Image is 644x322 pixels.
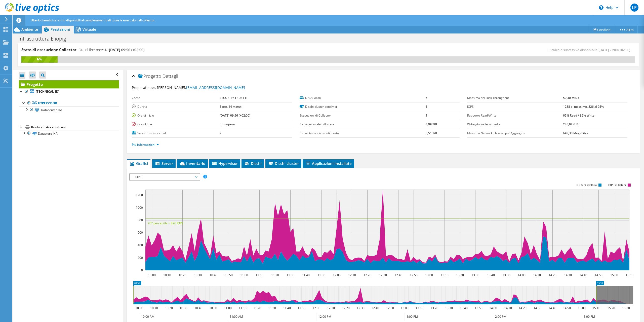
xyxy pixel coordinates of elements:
[357,306,365,310] text: 12:30
[456,273,464,277] text: 13:20
[21,27,38,32] span: Ambiente
[549,273,556,277] text: 14:20
[179,161,205,166] span: Inventario
[51,27,70,32] span: Prestazioni
[287,273,294,277] text: 11:30
[599,5,603,10] svg: \n
[548,48,633,52] span: Ricalcolo successivo disponibile:
[194,273,202,277] text: 10:30
[426,104,427,109] b: 1
[626,273,633,277] text: 15:10
[132,95,220,100] label: Conto
[136,205,143,210] text: 1000
[502,273,510,277] text: 13:50
[426,96,427,100] b: 5
[109,47,144,52] span: [DATE] 09:56 (+02:00)
[135,306,143,310] text: 10:00
[416,306,423,310] text: 13:10
[138,74,161,79] span: Progetto
[155,161,173,166] span: Server
[563,131,588,135] b: 649,30 Megabit/s
[253,306,261,310] text: 11:20
[83,27,96,32] span: Virtuale
[163,273,171,277] text: 10:10
[401,306,409,310] text: 13:00
[300,95,426,100] label: Disks locali
[138,243,143,247] text: 400
[592,306,600,310] text: 15:10
[564,273,572,277] text: 14:30
[163,73,178,79] span: Dettagli
[534,306,541,310] text: 14:30
[138,218,143,222] text: 800
[129,161,148,166] span: Grafici
[305,161,352,166] span: Applicazioni installate
[577,183,597,187] text: IOPS di scrittura
[220,122,235,126] b: In sospeso
[19,130,119,137] a: Datastore_HA
[610,273,618,277] text: 15:00
[327,306,335,310] text: 12:10
[132,113,220,118] label: Ora di inizio
[132,122,220,127] label: Ora di fine
[578,306,586,310] text: 15:00
[563,104,604,109] b: 1288 al massimo, 826 al 95%
[136,193,143,197] text: 1200
[386,306,394,310] text: 12:50
[132,174,197,180] span: IOPS
[533,273,541,277] text: 14:10
[317,273,325,277] text: 11:50
[148,221,183,225] text: 95° percentile = 826 IOPS
[224,306,232,310] text: 11:00
[268,306,276,310] text: 11:30
[467,113,563,118] label: Rapporto Read/Write
[78,47,144,53] h4: Ora di fine prevista:
[19,100,119,106] a: Hypervisor
[212,161,238,166] span: Hypervisor
[563,113,594,118] b: 65% Read / 35% Write
[426,122,437,126] b: 3,99 TiB
[563,122,578,126] b: 285,02 GiB
[41,108,62,112] span: Datacenter-HA
[489,306,497,310] text: 14:00
[31,124,119,130] div: Dischi cluster condivisi
[342,306,350,310] text: 12:20
[300,104,426,109] label: Dischi cluster condivisi
[19,106,119,113] a: Datacenter-HA
[19,88,119,95] a: [TECHNICAL_ID]
[19,80,119,88] a: Progetto
[225,273,233,277] text: 10:50
[595,273,602,277] text: 14:50
[425,273,433,277] text: 13:00
[220,131,221,135] b: 2
[504,306,512,310] text: 14:10
[31,18,155,22] span: Ulteriori analisi saranno disponibili al completamento di tutte le esecuzioni di collector.
[271,273,279,277] text: 11:20
[244,161,262,166] span: Dischi
[622,306,630,310] text: 15:30
[445,306,453,310] text: 13:30
[563,96,579,100] b: 50,30 MB/s
[283,306,291,310] text: 11:40
[300,131,426,136] label: Capacity condivisa utilizzata
[467,95,563,100] label: Massima del Disk Throughput
[467,122,563,127] label: Write giornaliera media
[141,268,143,272] text: 0
[132,131,220,136] label: Server fisici e virtuali
[210,273,217,277] text: 10:40
[157,85,245,90] span: [PERSON_NAME],
[430,306,438,310] text: 13:20
[333,273,341,277] text: 12:00
[312,306,320,310] text: 12:00
[194,306,202,310] text: 10:40
[579,273,587,277] text: 14:40
[165,306,173,310] text: 10:20
[300,122,426,127] label: Capacity locale utilizzata
[132,142,159,147] a: Più informazioni
[475,306,482,310] text: 13:50
[348,273,356,277] text: 12:10
[132,104,220,109] label: Durata
[518,273,526,277] text: 14:00
[138,256,143,260] text: 200
[148,273,156,277] text: 10:00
